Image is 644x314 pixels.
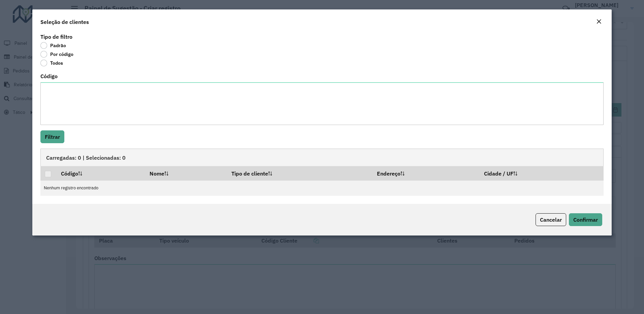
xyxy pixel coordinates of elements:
[40,181,604,196] td: Nenhum registro encontrado
[569,213,602,226] button: Confirmar
[594,18,604,26] button: Close
[145,166,227,180] th: Nome
[227,166,372,180] th: Tipo de cliente
[40,51,73,58] label: Por código
[40,18,89,26] h4: Seleção de clientes
[40,60,63,66] label: Todos
[56,166,145,180] th: Código
[40,33,72,41] label: Tipo de filtro
[372,166,480,180] th: Endereço
[573,216,598,223] span: Confirmar
[40,42,66,49] label: Padrão
[596,19,602,24] em: Fechar
[40,72,58,80] label: Código
[40,130,64,143] button: Filtrar
[40,149,604,166] div: Carregadas: 0 | Selecionadas: 0
[480,166,604,180] th: Cidade / UF
[540,216,562,223] span: Cancelar
[536,213,566,226] button: Cancelar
